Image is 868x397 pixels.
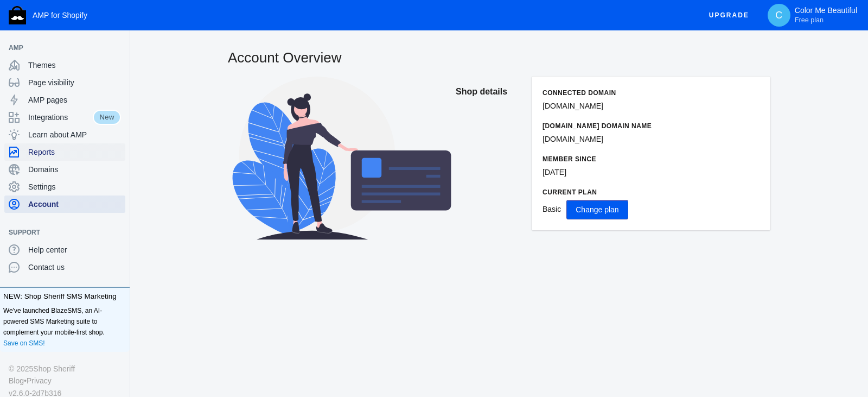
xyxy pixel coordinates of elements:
[4,126,125,143] a: Learn about AMP
[542,205,561,213] span: Basic
[4,109,125,126] a: IntegrationsNew
[542,154,759,165] h6: Member since
[28,129,121,140] span: Learn about AMP
[110,230,127,235] button: Add a sales channel
[542,100,759,112] p: [DOMAIN_NAME]
[795,16,824,24] span: Free plan
[4,143,125,161] a: Reports
[28,60,121,71] span: Themes
[93,110,121,125] span: New
[700,5,758,26] button: Upgrade
[228,48,770,67] h2: Account Overview
[28,112,93,123] span: Integrations
[709,5,749,25] span: Upgrade
[9,227,110,238] span: Support
[4,196,125,213] a: Account
[4,74,125,91] a: Page visibility
[9,6,26,24] img: Shop Sheriff Logo
[542,187,759,198] h6: Current Plan
[4,56,125,74] a: Themes
[542,134,759,145] p: [DOMAIN_NAME]
[456,77,521,107] h2: Shop details
[28,147,121,157] span: Reports
[542,87,759,98] h6: Connected domain
[4,259,125,276] a: Contact us
[28,244,121,255] span: Help center
[4,91,125,109] a: AMP pages
[9,42,110,53] span: AMP
[4,178,125,196] a: Settings
[814,343,855,384] iframe: Drift Widget Chat Controller
[566,200,628,219] button: Change plan
[28,77,121,88] span: Page visibility
[576,205,618,214] span: Change plan
[542,167,759,178] p: [DATE]
[110,46,127,50] button: Add a sales channel
[795,6,857,24] p: Color Me Beautiful
[28,164,121,175] span: Domains
[542,121,759,131] h6: [DOMAIN_NAME] domain name
[28,181,121,192] span: Settings
[28,262,121,273] span: Contact us
[33,11,87,20] span: AMP for Shopify
[4,161,125,178] a: Domains
[28,199,121,210] span: Account
[28,94,121,105] span: AMP pages
[774,10,784,21] span: C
